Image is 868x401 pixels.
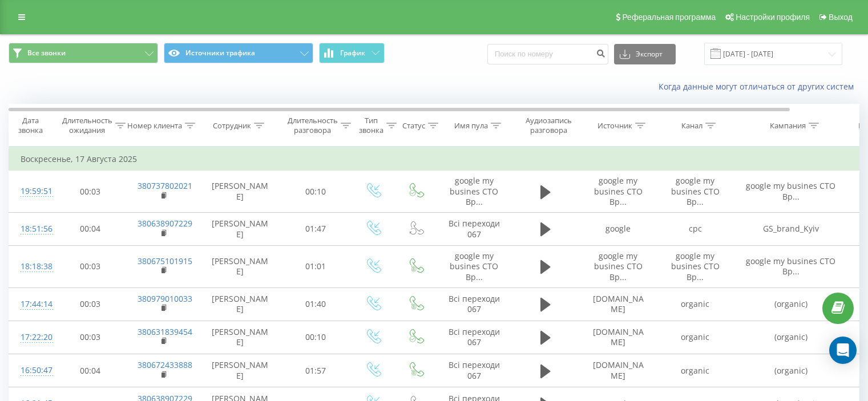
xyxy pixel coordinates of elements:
[9,43,158,63] button: Все звонки
[580,354,657,387] td: [DOMAIN_NAME]
[138,293,192,304] a: 380979010033
[681,121,703,131] div: Канал
[437,354,511,387] td: Всі переходи 067
[746,256,835,277] span: google my busines СТО Вр...
[594,175,643,206] span: google my busines СТО Вр...
[450,175,498,206] span: google my busines СТО Вр...
[280,321,352,354] td: 00:10
[280,246,352,288] td: 01:01
[437,287,511,321] td: Всі переходи 067
[580,321,657,354] td: [DOMAIN_NAME]
[138,218,192,229] a: 380638907229
[62,116,112,135] div: Длительность ожидания
[736,13,810,22] span: Настройки профиля
[671,175,720,206] span: google my busines СТО Вр...
[657,212,734,245] td: cpc
[657,354,734,387] td: organic
[9,116,51,135] div: Дата звонка
[55,212,126,245] td: 00:04
[200,354,280,387] td: [PERSON_NAME]
[521,116,576,135] div: Аудиозапись разговора
[340,49,365,57] span: График
[138,256,192,266] a: 380675101915
[200,287,280,321] td: [PERSON_NAME]
[27,48,66,58] span: Все звонки
[402,121,425,131] div: Статус
[597,121,632,131] div: Источник
[770,121,806,131] div: Кампания
[734,354,848,387] td: (organic)
[55,246,126,288] td: 00:03
[359,116,383,135] div: Тип звонка
[200,321,280,354] td: [PERSON_NAME]
[280,212,352,245] td: 01:47
[55,171,126,213] td: 00:03
[734,287,848,321] td: (organic)
[829,13,853,22] span: Выход
[437,212,511,245] td: Всі переходи 067
[280,354,352,387] td: 01:57
[21,359,43,382] div: 16:50:47
[657,321,734,354] td: organic
[450,250,498,282] span: google my busines СТО Вр...
[746,180,835,201] span: google my busines СТО Вр...
[200,212,280,245] td: [PERSON_NAME]
[138,180,192,191] a: 380737802021
[21,180,43,202] div: 19:59:51
[55,354,126,387] td: 00:04
[734,321,848,354] td: (organic)
[288,116,338,135] div: Длительность разговора
[487,44,608,64] input: Поиск по номеру
[622,13,716,22] span: Реферальная программа
[671,250,720,282] span: google my busines СТО Вр...
[55,321,126,354] td: 00:03
[659,81,859,92] a: Когда данные могут отличаться от других систем
[614,44,676,64] button: Экспорт
[657,287,734,321] td: organic
[21,293,43,315] div: 17:44:14
[164,43,313,63] button: Источники трафика
[580,287,657,321] td: [DOMAIN_NAME]
[280,171,352,213] td: 00:10
[21,218,43,240] div: 18:51:56
[829,337,857,364] div: Open Intercom Messenger
[200,246,280,288] td: [PERSON_NAME]
[280,287,352,321] td: 01:40
[454,121,488,131] div: Имя пула
[138,359,192,370] a: 380672433888
[127,121,182,131] div: Номер клиента
[21,256,43,278] div: 18:18:38
[138,326,192,337] a: 380631839454
[200,171,280,213] td: [PERSON_NAME]
[21,326,43,349] div: 17:22:20
[580,212,657,245] td: google
[319,43,385,63] button: График
[55,287,126,321] td: 00:03
[213,121,251,131] div: Сотрудник
[437,321,511,354] td: Всі переходи 067
[734,212,848,245] td: GS_brand_Kyiv
[594,250,643,282] span: google my busines СТО Вр...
